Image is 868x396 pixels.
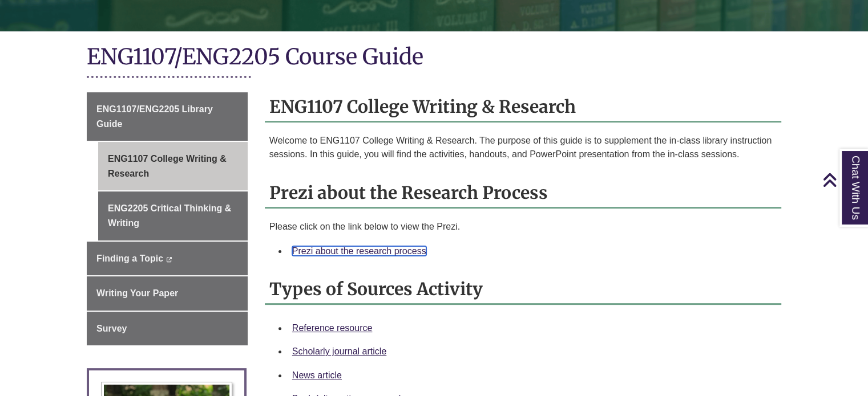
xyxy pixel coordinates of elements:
a: Back to Top [822,172,865,187]
a: Reference resource [292,323,373,333]
div: Guide Page Menu [87,92,248,345]
a: ENG2205 Critical Thinking & Writing [98,191,248,240]
a: Prezi about the research process [292,246,426,256]
span: ENG1107/ENG2205 Library Guide [96,104,213,129]
p: Please click on the link below to view the Prezi. [269,220,777,234]
span: Writing Your Paper [96,288,178,298]
i: This link opens in a new window [166,257,172,262]
span: Survey [96,324,127,333]
a: ENG1107 College Writing & Research [98,142,248,190]
a: Scholarly journal article [292,346,386,356]
p: Welcome to ENG1107 College Writing & Research. The purpose of this guide is to supplement the in-... [269,134,777,161]
a: Survey [87,312,248,346]
a: ENG1107/ENG2205 Library Guide [87,92,248,141]
a: Writing Your Paper [87,276,248,311]
a: Finding a Topic [87,242,248,276]
a: News article [292,370,342,380]
span: Finding a Topic [96,254,163,263]
h2: Types of Sources Activity [265,275,781,305]
h1: ENG1107/ENG2205 Course Guide [87,43,781,73]
h2: Prezi about the Research Process [265,178,781,209]
h2: ENG1107 College Writing & Research [265,92,781,123]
